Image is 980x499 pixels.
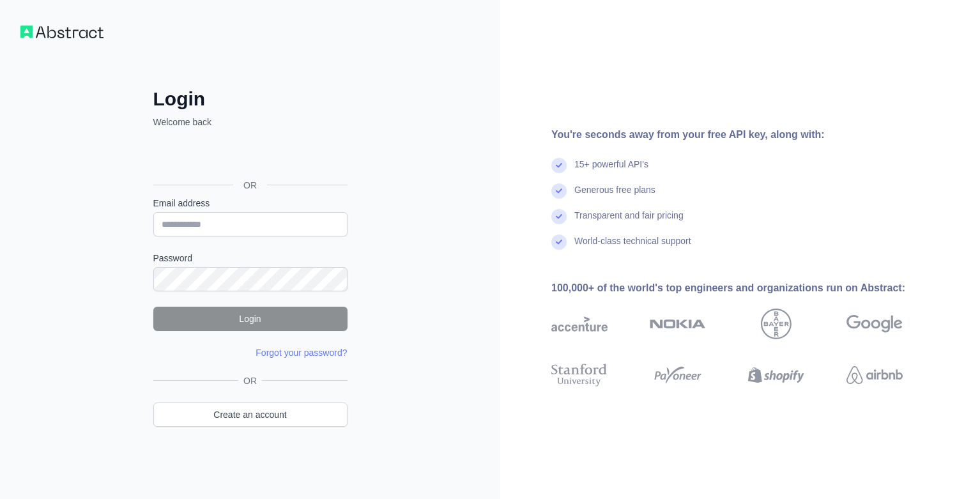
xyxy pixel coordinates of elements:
div: 15+ powerful API's [574,158,648,183]
a: Create an account [153,403,348,427]
img: stanford university [551,361,608,389]
div: 100,000+ of the world's top engineers and organizations run on Abstract: [551,280,944,296]
img: check mark [551,209,567,224]
img: shopify [748,361,804,389]
img: google [846,309,903,339]
h2: Login [153,88,348,111]
p: Welcome back [153,116,348,128]
img: check mark [551,234,567,250]
span: OR [233,179,267,192]
img: accenture [551,309,608,339]
img: nokia [650,309,706,339]
div: World-class technical support [574,234,691,260]
label: Password [153,252,348,265]
div: You're seconds away from your free API key, along with: [551,127,944,142]
div: Generous free plans [574,183,655,209]
img: airbnb [846,361,903,389]
img: check mark [551,183,567,199]
img: Workflow [20,26,103,38]
span: OR [238,374,262,387]
label: Email address [153,197,348,210]
iframe: Bouton "Se connecter avec Google" [147,142,351,171]
div: Transparent and fair pricing [574,209,684,234]
img: payoneer [650,361,706,389]
img: check mark [551,158,567,173]
a: Forgot your password? [256,348,347,358]
button: Login [153,307,348,331]
img: bayer [761,309,792,339]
